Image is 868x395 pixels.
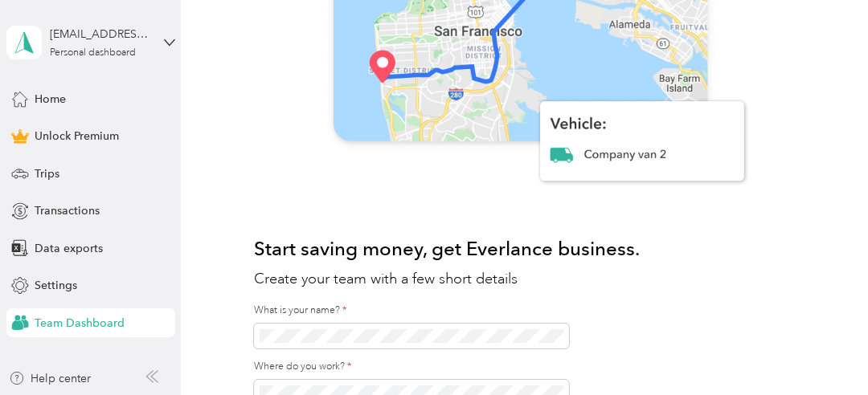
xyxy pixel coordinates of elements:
[35,240,103,257] span: Data exports
[254,268,787,290] h2: Create your team with a few short details
[35,315,125,332] span: Team Dashboard
[35,128,119,145] span: Unlock Premium
[9,370,91,387] button: Help center
[35,165,59,182] span: Trips
[50,48,136,58] div: Personal dashboard
[254,230,787,268] h1: Start saving money, get Everlance business.
[50,26,150,43] div: [EMAIL_ADDRESS][DOMAIN_NAME]
[778,305,868,395] iframe: Everlance-gr Chat Button Frame
[35,277,77,294] span: Settings
[254,360,787,374] label: Where do you work?
[35,91,66,108] span: Home
[254,303,787,318] label: What is your name?
[35,202,100,219] span: Transactions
